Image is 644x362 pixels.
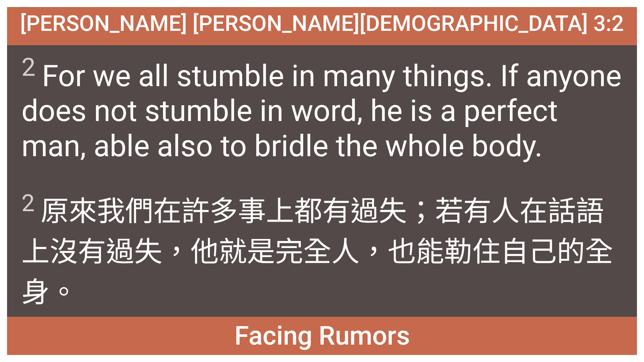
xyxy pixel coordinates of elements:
wg1415: 勒住 [21,235,613,309]
wg4983: 。 [50,276,78,309]
wg3778: 完全 [21,235,613,309]
span: Facing Rumors [234,320,410,351]
wg2532: 能 [21,235,613,309]
wg3056: 上 [21,235,613,309]
wg5046: 人 [21,235,613,309]
sup: 2 [21,189,35,217]
span: 原來 [21,188,623,310]
wg5468: 自己的全 [21,235,613,309]
wg3650: 身 [21,276,78,309]
wg1536: 在話語 [21,195,613,309]
span: [PERSON_NAME] [PERSON_NAME][DEMOGRAPHIC_DATA] 3:2 [20,11,624,36]
wg1063: 我們在許多事上 [21,195,613,309]
wg435: ，也 [21,235,613,309]
wg4183: 都有 [21,195,613,309]
wg1722: 沒有 [21,235,613,309]
wg3756: 過失 [21,235,613,309]
wg4417: ，他就是 [21,235,613,309]
span: For we all stumble in many things. If anyone does not stumble in word, he is a perfect man, able ... [21,53,623,164]
wg537: 過失 [21,195,613,309]
sup: 2 [21,53,36,82]
wg4417: ；若有人 [21,195,613,309]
